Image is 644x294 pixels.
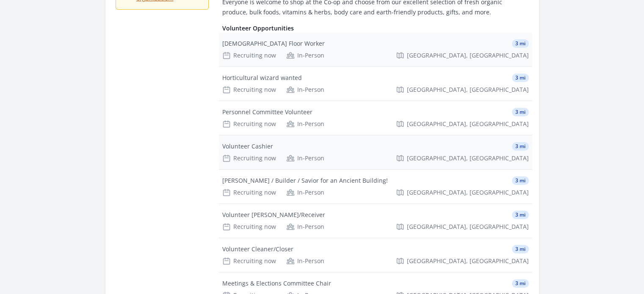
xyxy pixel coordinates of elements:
span: [GEOGRAPHIC_DATA], [GEOGRAPHIC_DATA] [407,188,529,197]
a: Personnel Committee Volunteer 3 mi Recruiting now In-Person [GEOGRAPHIC_DATA], [GEOGRAPHIC_DATA] [219,101,532,135]
span: 3 mi [512,108,529,116]
div: In-Person [286,154,324,162]
span: [GEOGRAPHIC_DATA], [GEOGRAPHIC_DATA] [407,51,529,60]
h4: Volunteer Opportunities [222,24,529,33]
a: Volunteer Cleaner/Closer 3 mi Recruiting now In-Person [GEOGRAPHIC_DATA], [GEOGRAPHIC_DATA] [219,238,532,272]
div: Recruiting now [222,257,276,265]
span: [GEOGRAPHIC_DATA], [GEOGRAPHIC_DATA] [407,154,529,162]
div: In-Person [286,51,324,60]
div: [DEMOGRAPHIC_DATA] Floor Worker [222,39,325,48]
div: In-Person [286,257,324,265]
a: Volunteer [PERSON_NAME]/Receiver 3 mi Recruiting now In-Person [GEOGRAPHIC_DATA], [GEOGRAPHIC_DATA] [219,204,532,238]
span: 3 mi [512,74,529,82]
div: Personnel Committee Volunteer [222,108,312,116]
span: 3 mi [512,279,529,288]
div: Recruiting now [222,154,276,162]
div: Recruiting now [222,223,276,231]
span: 3 mi [512,245,529,253]
div: In-Person [286,223,324,231]
span: 3 mi [512,211,529,219]
div: In-Person [286,85,324,94]
div: Volunteer [PERSON_NAME]/Receiver [222,211,325,219]
div: Recruiting now [222,120,276,128]
span: 3 mi [512,39,529,48]
div: In-Person [286,188,324,197]
a: Horticultural wizard wanted 3 mi Recruiting now In-Person [GEOGRAPHIC_DATA], [GEOGRAPHIC_DATA] [219,67,532,101]
a: [PERSON_NAME] / Builder / Savior for an Ancient Building! 3 mi Recruiting now In-Person [GEOGRAPH... [219,170,532,203]
span: 3 mi [512,142,529,151]
div: Horticultural wizard wanted [222,74,302,82]
span: [GEOGRAPHIC_DATA], [GEOGRAPHIC_DATA] [407,223,529,231]
div: Volunteer Cashier [222,142,273,151]
div: Meetings & Elections Committee Chair [222,279,331,288]
div: In-Person [286,120,324,128]
div: Volunteer Cleaner/Closer [222,245,293,253]
a: Volunteer Cashier 3 mi Recruiting now In-Person [GEOGRAPHIC_DATA], [GEOGRAPHIC_DATA] [219,135,532,169]
div: [PERSON_NAME] / Builder / Savior for an Ancient Building! [222,176,388,185]
span: [GEOGRAPHIC_DATA], [GEOGRAPHIC_DATA] [407,257,529,265]
span: [GEOGRAPHIC_DATA], [GEOGRAPHIC_DATA] [407,85,529,94]
span: 3 mi [512,176,529,185]
span: [GEOGRAPHIC_DATA], [GEOGRAPHIC_DATA] [407,120,529,128]
div: Recruiting now [222,188,276,197]
div: Recruiting now [222,85,276,94]
div: Recruiting now [222,51,276,60]
a: [DEMOGRAPHIC_DATA] Floor Worker 3 mi Recruiting now In-Person [GEOGRAPHIC_DATA], [GEOGRAPHIC_DATA] [219,33,532,66]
